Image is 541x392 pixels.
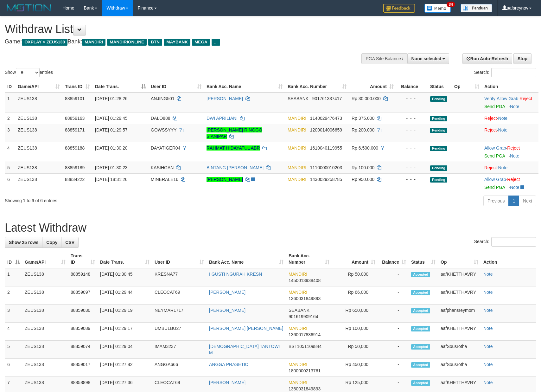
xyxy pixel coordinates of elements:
[98,250,152,268] th: Date Trans.: activate to sort column ascending
[5,323,22,341] td: 4
[288,127,306,132] span: MANDIRI
[95,177,127,182] span: [DATE] 18:31:26
[289,308,309,313] span: SEABANK
[204,81,285,93] th: Bank Acc. Name: activate to sort column ascending
[148,39,162,46] span: BTN
[46,240,57,245] span: Copy
[484,116,497,121] a: Reject
[411,362,430,368] span: Accepted
[5,81,15,93] th: ID
[484,127,497,132] a: Reject
[68,359,98,377] td: 88859017
[399,95,425,102] div: - - -
[207,177,243,182] a: [PERSON_NAME]
[430,165,447,171] span: Pending
[497,96,519,101] span: ·
[519,196,536,206] a: Next
[513,53,531,64] a: Stop
[352,145,378,151] span: Rp 6.500.000
[378,341,409,359] td: -
[482,173,538,193] td: ·
[482,142,538,162] td: ·
[212,39,220,46] span: ...
[5,124,15,142] td: 3
[409,250,438,268] th: Status: activate to sort column ascending
[65,240,74,245] span: CSV
[332,250,378,268] th: Amount: activate to sort column ascending
[484,96,495,101] a: Verify
[484,153,505,158] a: Send PGA
[288,165,306,170] span: MANDIRI
[483,308,493,313] a: Note
[65,116,85,121] span: 88859163
[332,359,378,377] td: Rp 450,000
[297,344,321,349] span: Copy 1051109844 to clipboard
[5,222,536,234] h1: Latest Withdraw
[289,362,307,367] span: MANDIRI
[65,177,85,182] span: 88834222
[5,112,15,124] td: 2
[5,173,15,193] td: 6
[5,341,22,359] td: 5
[491,68,536,77] input: Search:
[399,164,425,171] div: - - -
[15,142,62,162] td: ZEUS138
[310,165,342,170] span: Copy 1110000010203 to clipboard
[98,268,152,286] td: [DATE] 01:30:45
[483,272,493,277] a: Note
[411,272,430,277] span: Accepted
[289,344,296,349] span: BSI
[484,165,497,170] a: Reject
[22,39,67,46] span: OXPLAY > ZEUS138
[207,96,243,101] a: [PERSON_NAME]
[498,127,508,132] a: Note
[209,326,283,331] a: [PERSON_NAME] [PERSON_NAME]
[332,323,378,341] td: Rp 100,000
[5,23,354,35] h1: Withdraw List
[65,165,85,170] span: 88859189
[98,359,152,377] td: [DATE] 01:27:42
[289,326,307,331] span: MANDIRI
[68,341,98,359] td: 88859074
[510,185,519,190] a: Note
[378,250,409,268] th: Balance: activate to sort column ascending
[312,96,342,101] span: Copy 901761337417 to clipboard
[483,326,493,331] a: Note
[209,344,280,355] a: [DEMOGRAPHIC_DATA] TANTOWI M
[152,323,207,341] td: UMBULBU27
[151,165,174,170] span: KASIHGAN
[378,268,409,286] td: -
[61,237,79,248] a: CSV
[482,162,538,173] td: ·
[399,176,425,183] div: - - -
[378,305,409,323] td: -
[5,268,22,286] td: 1
[438,268,481,286] td: aafKHETTHAVRY
[378,359,409,377] td: -
[352,127,374,132] span: Rp 200.000
[332,305,378,323] td: Rp 650,000
[152,305,207,323] td: NEYMAR1717
[152,359,207,377] td: ANGGA666
[438,341,481,359] td: aafSousrotha
[5,68,53,77] label: Show entries
[498,116,508,121] a: Note
[438,323,481,341] td: aafKHETTHAVRY
[399,115,425,121] div: - - -
[5,286,22,305] td: 2
[424,4,451,13] img: Button%20Memo.svg
[152,341,207,359] td: IMAM3237
[352,116,374,121] span: Rp 375.000
[15,93,62,112] td: ZEUS138
[95,96,127,101] span: [DATE] 01:28:26
[22,250,68,268] th: Game/API: activate to sort column ascending
[452,81,482,93] th: Op: activate to sort column ascending
[289,380,307,385] span: MANDIRI
[164,39,190,46] span: MAYBANK
[5,142,15,162] td: 4
[332,268,378,286] td: Rp 50,000
[507,177,520,182] a: Reject
[288,116,306,121] span: MANDIRI
[289,290,307,295] span: MANDIRI
[428,81,452,93] th: Status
